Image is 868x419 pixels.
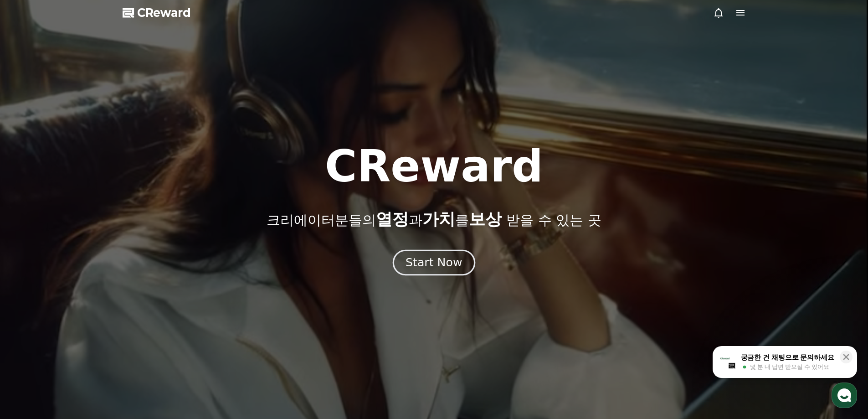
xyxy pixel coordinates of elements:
h1: CReward [325,145,543,188]
a: 홈 [3,289,60,312]
a: CReward [123,5,191,20]
div: Start Now [406,255,462,270]
span: 대화 [83,303,94,310]
a: 설정 [118,289,175,312]
span: CReward [137,5,191,20]
p: 크리에이터분들의 과 를 받을 수 있는 곳 [267,210,601,228]
span: 보상 [469,210,502,228]
span: 홈 [29,303,34,310]
span: 열정 [376,210,409,228]
a: Start Now [395,259,473,268]
a: 대화 [60,289,118,312]
span: 설정 [141,303,152,310]
button: Start Now [393,249,475,275]
span: 가치 [422,210,455,228]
